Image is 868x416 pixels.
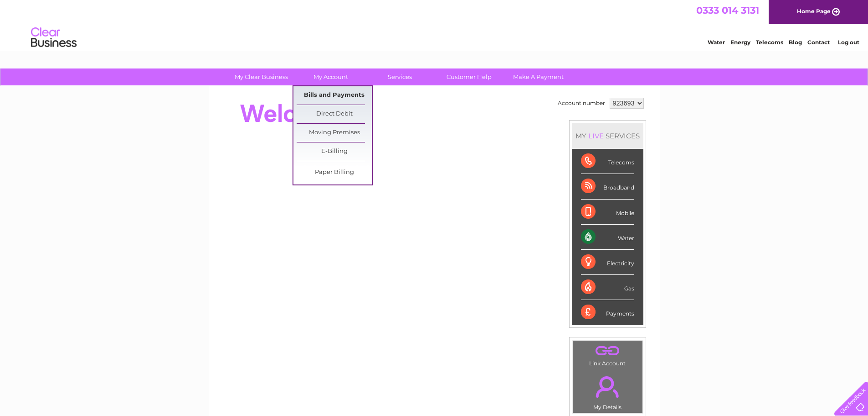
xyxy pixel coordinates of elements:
[581,225,634,250] div: Water
[501,68,576,85] a: Make A Payment
[362,68,437,85] a: Services
[572,369,643,413] td: My Details
[293,68,368,85] a: My Account
[807,39,830,46] a: Contact
[297,86,372,105] a: Bills and Payments
[756,39,783,46] a: Telecoms
[31,24,77,52] img: logo.png
[575,343,640,359] a: .
[730,39,750,46] a: Energy
[581,250,634,275] div: Electricity
[581,174,634,199] div: Broadband
[575,371,640,403] a: .
[696,5,759,16] a: 0333 014 3131
[219,5,650,44] div: Clear Business is a trading name of Verastar Limited (registered in [GEOGRAPHIC_DATA] No. 3667643...
[224,68,299,85] a: My Clear Business
[431,68,507,85] a: Customer Help
[555,95,607,111] td: Account number
[297,142,372,161] a: E-Billing
[581,200,634,225] div: Mobile
[789,39,802,46] a: Blog
[572,123,643,149] div: MY SERVICES
[586,132,606,140] div: LIVE
[581,300,634,325] div: Payments
[838,39,859,46] a: Log out
[581,275,634,300] div: Gas
[297,163,372,182] a: Paper Billing
[572,340,643,369] td: Link Account
[297,124,372,142] a: Moving Premises
[708,39,725,46] a: Water
[297,105,372,123] a: Direct Debit
[581,149,634,174] div: Telecoms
